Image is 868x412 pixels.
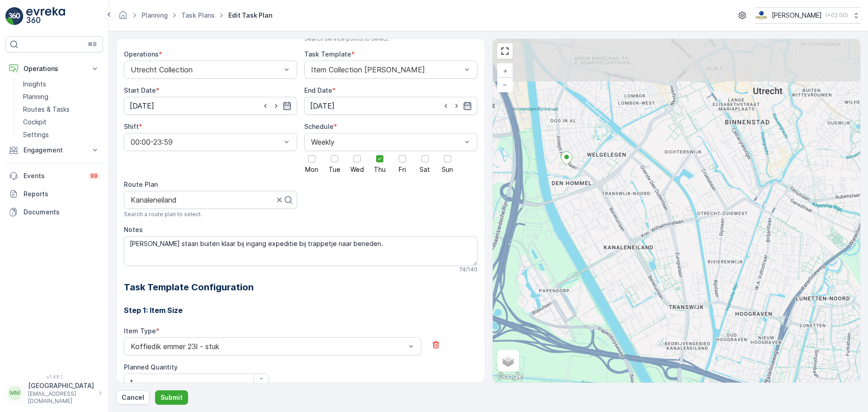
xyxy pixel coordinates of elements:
p: Reports [24,189,99,199]
input: dd/mm/yyyy [304,97,477,115]
a: View Fullscreen [498,44,512,58]
p: ( +02:00 ) [826,12,848,19]
img: logo_light-DOdMpM7g.png [26,7,65,25]
p: 74 / 140 [459,266,477,273]
button: MM[GEOGRAPHIC_DATA][EMAIL_ADDRESS][DOMAIN_NAME] [5,381,103,405]
a: Task Plans [181,11,215,19]
a: Open this area in Google Maps (opens a new window) [495,371,525,383]
a: Zoom In [498,64,512,78]
button: Submit [155,390,188,405]
p: Documents [24,208,99,217]
a: Insights [19,78,103,90]
span: Thu [374,166,386,173]
span: Sat [420,166,430,173]
textarea: [PERSON_NAME] staan buiten klaar bij ingang expeditie bij trappetje naar beneden. [124,236,477,266]
a: Layers [498,351,518,371]
p: Planning [23,92,48,101]
img: basis-logo_rgb2x.png [755,10,768,20]
p: [EMAIL_ADDRESS][DOMAIN_NAME] [28,390,94,405]
button: Engagement [5,141,103,159]
label: Planned Quantity [124,363,178,371]
a: Planning [19,90,103,103]
p: Events [24,171,83,180]
a: Settings [19,128,103,141]
button: Operations [5,60,103,78]
a: Events99 [5,167,103,185]
h3: Step 1: Item Size [124,305,477,316]
p: [PERSON_NAME] [772,11,822,20]
a: Cockpit [19,116,103,128]
a: Zoom Out [498,78,512,91]
a: Routes & Tasks [19,103,103,116]
h2: Task Template Configuration [124,280,477,294]
button: Cancel [116,390,150,405]
label: Operations [124,50,159,58]
label: Route Plan [124,180,158,188]
span: Tue [329,166,340,173]
a: Homepage [118,14,128,21]
span: Search service points to select. [304,35,389,43]
span: Sun [442,166,453,173]
button: [PERSON_NAME](+02:00) [755,7,861,24]
input: dd/mm/yyyy [124,97,297,115]
p: [GEOGRAPHIC_DATA] [28,381,94,390]
p: Insights [23,80,46,89]
span: v 1.48.1 [5,374,103,379]
p: ⌘B [88,41,97,48]
p: Cockpit [23,118,47,127]
label: End Date [304,86,332,94]
label: Start Date [124,86,156,94]
p: Cancel [122,393,144,402]
label: Notes [124,226,143,233]
img: Google [495,371,525,383]
div: MM [8,386,22,400]
span: Wed [350,166,364,173]
label: Schedule [304,123,334,130]
p: Routes & Tasks [23,105,70,114]
span: Fri [399,166,406,173]
span: Mon [305,166,318,173]
span: − [503,81,507,88]
a: Reports [5,185,103,203]
a: Documents [5,203,103,221]
p: Engagement [24,146,85,155]
p: 99 [90,172,98,180]
label: Item Type [124,327,156,335]
p: Settings [23,130,49,139]
label: Shift [124,123,139,130]
span: + [503,67,507,75]
span: Search a route plan to select. [124,211,202,218]
a: Planning [142,11,168,19]
img: logo [5,7,24,25]
span: Edit Task Plan [226,11,274,20]
p: Operations [24,64,85,73]
p: Submit [160,393,183,402]
label: Task Template [304,50,351,58]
